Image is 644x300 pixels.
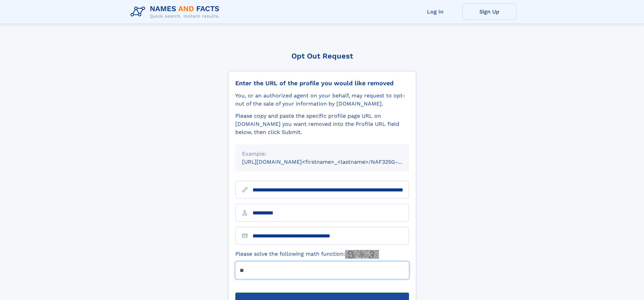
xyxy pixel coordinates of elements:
[235,250,379,259] label: Please solve the following math function:
[235,79,409,87] div: Enter the URL of the profile you would like removed
[408,3,462,20] a: Log In
[242,150,402,158] div: Example:
[462,3,517,20] a: Sign Up
[242,159,422,165] small: [URL][DOMAIN_NAME]<firstname>_<lastname>/NAF325G-xxxxxxxx
[235,112,409,136] div: Please copy and paste the specific profile page URL on [DOMAIN_NAME] you want removed into the Pr...
[235,92,409,108] div: You, or an authorized agent on your behalf, may request to opt-out of the sale of your informatio...
[128,3,225,21] img: Logo Names and Facts
[228,52,416,60] div: Opt Out Request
